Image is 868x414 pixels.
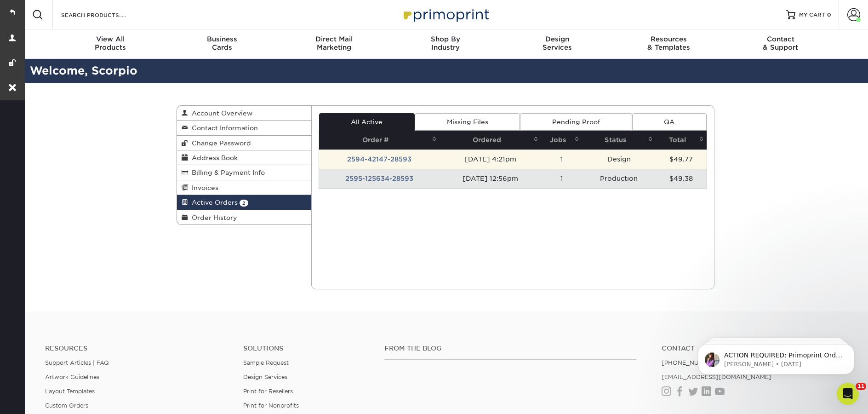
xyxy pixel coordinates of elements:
a: Active Orders 2 [177,195,311,210]
td: [DATE] 4:21pm [440,149,541,169]
span: Direct Mail [278,35,390,43]
a: Contact Information [177,121,311,135]
a: Design Services [243,374,287,380]
td: 2594-42147-28593 [319,149,440,169]
a: Artwork Guidelines [45,374,99,380]
td: 1 [541,169,582,188]
a: BusinessCards [166,29,278,59]
div: Industry [390,35,502,52]
td: Design [582,149,656,169]
td: $49.77 [656,149,707,169]
h4: From the Blog [384,345,637,352]
a: Change Password [177,136,311,150]
div: Products [55,35,166,52]
th: Jobs [541,131,582,149]
span: Order History [188,214,237,221]
a: Shop ByIndustry [390,29,502,59]
a: [PHONE_NUMBER] [662,359,719,366]
span: Address Book [188,154,238,161]
input: SEARCH PRODUCTS..... [60,9,150,20]
a: Sample Request [243,359,289,366]
span: Contact [725,35,836,43]
div: & Templates [613,35,725,52]
a: DesignServices [501,29,613,59]
h4: Solutions [243,345,371,352]
iframe: Intercom notifications message [684,325,868,389]
span: 2 [240,200,248,207]
td: [DATE] 12:56pm [440,169,541,188]
span: Invoices [188,184,218,191]
span: 11 [856,383,866,390]
a: Missing Files [415,113,520,131]
a: Layout Templates [45,388,95,395]
span: Account Overview [188,109,252,117]
a: Resources& Templates [613,29,725,59]
a: Billing & Payment Info [177,165,311,180]
a: Pending Proof [520,113,632,131]
th: Ordered [440,131,541,149]
span: 0 [827,11,831,18]
span: Resources [613,35,725,43]
a: Direct MailMarketing [278,29,390,59]
span: Business [166,35,278,43]
span: MY CART [799,11,825,19]
a: Address Book [177,150,311,165]
a: Contact [662,345,846,352]
span: View All [55,35,166,43]
span: Design [501,35,613,43]
a: Print for Nonprofits [243,402,299,409]
h2: Welcome, Scorpio [23,63,868,80]
div: Services [501,35,613,52]
span: Active Orders [188,199,238,206]
td: $49.38 [656,169,707,188]
a: View AllProducts [55,29,166,59]
a: QA [632,113,707,131]
div: & Support [725,35,836,52]
th: Order # [319,131,440,149]
a: Invoices [177,180,311,195]
th: Status [582,131,656,149]
span: Change Password [188,139,251,147]
th: Total [656,131,707,149]
h4: Resources [45,345,229,352]
a: Order History [177,210,311,224]
span: Shop By [390,35,502,43]
a: All Active [319,113,415,131]
a: Support Articles | FAQ [45,359,109,366]
td: 1 [541,149,582,169]
td: 2595-125634-28593 [319,169,440,188]
iframe: Intercom live chat [837,383,859,405]
span: Contact Information [188,124,258,132]
div: Cards [166,35,278,52]
a: Print for Resellers [243,388,293,395]
a: Account Overview [177,106,311,121]
a: Contact& Support [725,29,836,59]
a: [EMAIL_ADDRESS][DOMAIN_NAME] [662,374,771,380]
img: Primoprint [400,5,491,24]
div: Marketing [278,35,390,52]
span: Billing & Payment Info [188,169,265,176]
td: Production [582,169,656,188]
